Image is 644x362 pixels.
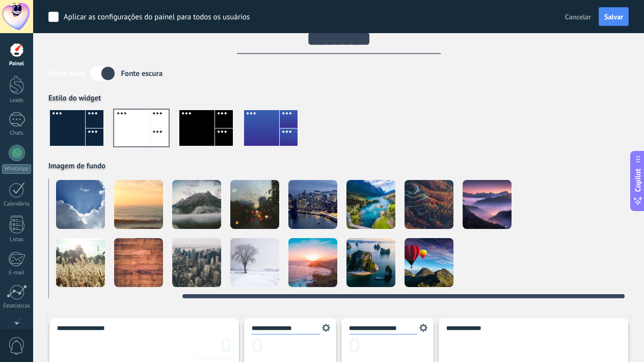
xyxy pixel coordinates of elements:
[48,161,629,171] div: Imagem de fundo
[599,7,629,27] button: Salvar
[48,93,629,103] div: Estilo do widget
[604,13,623,20] span: Salvar
[2,201,32,208] div: Calendário
[633,169,643,192] span: Copilot
[561,9,595,24] button: Cancelar
[64,12,250,22] div: Aplicar as configurações do painel para todos os usuários
[2,270,32,276] div: E-mail
[2,303,32,309] div: Estatísticas
[565,12,591,21] span: Cancelar
[2,164,31,174] div: WhatsApp
[48,69,85,79] div: Fonte clara
[2,237,32,243] div: Listas
[2,130,32,137] div: Chats
[121,69,163,79] div: Fonte escura
[2,97,32,104] div: Leads
[2,61,32,67] div: Painel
